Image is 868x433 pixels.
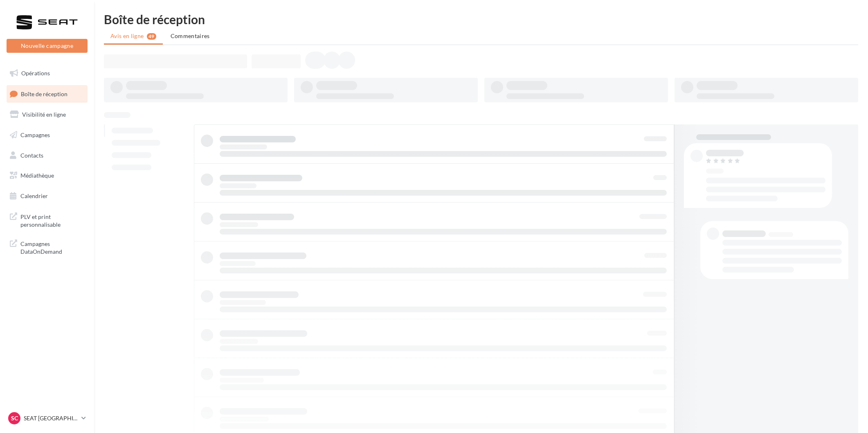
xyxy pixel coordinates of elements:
a: Calendrier [5,187,89,205]
a: Boîte de réception [5,85,89,103]
span: Médiathèque [20,172,54,179]
span: Opérations [21,70,50,77]
a: SC SEAT [GEOGRAPHIC_DATA] [7,410,88,426]
button: Nouvelle campagne [7,39,88,53]
a: Visibilité en ligne [5,106,89,123]
div: Boîte de réception [104,13,858,25]
a: PLV et print personnalisable [5,208,89,232]
span: Commentaires [171,32,210,39]
span: Campagnes [20,131,50,138]
span: Boîte de réception [21,90,67,97]
span: Contacts [20,151,43,158]
span: PLV et print personnalisable [20,211,84,229]
span: SC [11,414,18,422]
a: Campagnes DataOnDemand [5,235,89,259]
a: Médiathèque [5,167,89,184]
a: Campagnes [5,126,89,144]
span: Campagnes DataOnDemand [20,238,84,256]
a: Opérations [5,65,89,82]
p: SEAT [GEOGRAPHIC_DATA] [24,414,78,422]
span: Visibilité en ligne [22,111,66,118]
span: Calendrier [20,192,48,199]
a: Contacts [5,147,89,164]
